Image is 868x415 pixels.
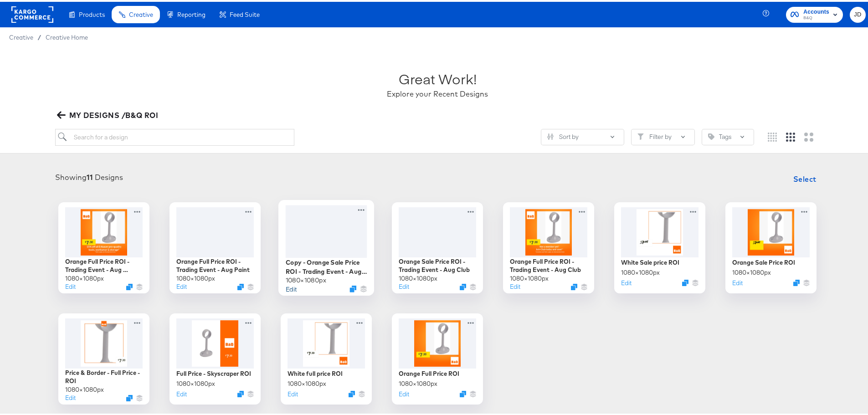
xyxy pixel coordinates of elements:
button: Edit [288,388,298,397]
div: Orange Sale Price ROI [732,256,795,265]
button: Edit [286,282,297,291]
svg: Duplicate [460,282,466,288]
svg: Small grid [768,131,777,140]
button: Edit [399,388,409,397]
span: / [33,32,46,39]
div: 1080 × 1080 px [510,272,549,281]
svg: Duplicate [126,393,133,400]
input: Search for a design [55,127,295,144]
span: Creative [9,32,33,39]
div: Orange Full Price ROI - Trading Event - Aug Club1080×1080pxEditDuplicate [503,200,594,292]
button: Edit [399,281,409,289]
button: SlidersSort by [541,127,624,143]
div: Orange Sale Price ROI - Trading Event - Aug Club [399,256,476,272]
strong: 11 [87,171,93,180]
div: 1080 × 1080 px [732,266,771,275]
a: Creative Home [46,32,88,39]
button: Edit [621,277,632,286]
svg: Large grid [804,131,813,140]
div: 1080 × 1080 px [65,384,104,392]
svg: Tag [708,132,714,138]
span: Reporting [177,9,205,16]
button: Edit [510,281,520,289]
div: Orange Full Price ROI1080×1080pxEditDuplicate [392,312,483,403]
span: MY DESIGNS /B&Q ROI [59,107,159,120]
div: 1080 × 1080 px [288,378,326,386]
button: Select [790,168,820,186]
div: Explore your Recent Designs [387,87,488,97]
div: Showing Designs [55,170,123,181]
div: Orange Full Price ROI - Trading Event - Aug Club [510,256,587,272]
svg: Filter [637,132,644,138]
button: Edit [732,277,743,286]
button: Edit [176,281,187,289]
div: White full price ROI1080×1080pxEditDuplicate [281,312,372,403]
div: 1080 × 1080 px [176,378,215,386]
span: B&Q [803,13,829,20]
svg: Medium grid [786,131,795,140]
div: White Sale price ROI [621,256,679,265]
button: Edit [176,388,187,397]
svg: Duplicate [237,282,244,288]
span: Products [79,9,105,16]
div: White Sale price ROI1080×1080pxEditDuplicate [614,200,705,292]
div: 1080 × 1080 px [621,266,660,275]
button: Edit [65,392,76,400]
div: Great Work! [399,67,477,87]
span: Accounts [803,5,829,15]
div: Price & Border - Full Price - ROI [65,367,143,384]
svg: Duplicate [460,389,466,395]
div: Orange Sale Price ROI - Trading Event - Aug Club1080×1080pxEditDuplicate [392,200,483,292]
svg: Sliders [547,132,554,138]
button: Edit [65,281,76,289]
div: Full Price - Skyscraper ROI [176,368,251,376]
svg: Duplicate [237,389,244,395]
div: Orange Sale Price ROI1080×1080pxEditDuplicate [725,200,817,292]
svg: Duplicate [793,278,800,284]
span: JD [853,8,862,18]
div: 1080 × 1080 px [65,272,104,281]
div: Orange Full Price ROI - Trading Event - Aug Paint [176,256,254,272]
svg: Duplicate [682,278,688,284]
button: FilterFilter by [631,127,695,143]
div: Orange Full Price ROI - Trading Event - Aug Paint1080×1080pxEditDuplicate [169,200,261,292]
div: 1080 × 1080 px [399,378,437,386]
div: 1080 × 1080 px [176,272,215,281]
svg: Duplicate [349,283,356,290]
span: Select [793,171,817,184]
div: White full price ROI [288,368,343,376]
svg: Duplicate [126,282,133,288]
div: Orange Full Price ROI - Trading Event - Aug Erbauer1080×1080pxEditDuplicate [58,200,149,292]
button: AccountsB&Q [786,5,843,21]
svg: Duplicate [571,282,577,288]
div: 1080 × 1080 px [286,274,326,282]
div: Copy - Orange Sale Price ROI - Trading Event - Aug Club [286,256,367,274]
div: Copy - Orange Sale Price ROI - Trading Event - Aug Club1080×1080pxEditDuplicate [278,198,374,294]
div: Orange Full Price ROI [399,368,459,376]
button: TagTags [702,127,754,143]
div: 1080 × 1080 px [399,272,437,281]
span: Feed Suite [230,9,260,16]
div: Full Price - Skyscraper ROI1080×1080pxEditDuplicate [169,312,261,403]
button: MY DESIGNS /B&Q ROI [55,107,162,120]
button: JD [850,5,866,21]
div: Orange Full Price ROI - Trading Event - Aug Erbauer [65,256,143,272]
div: Price & Border - Full Price - ROI1080×1080pxEditDuplicate [58,312,149,403]
svg: Duplicate [349,389,355,395]
span: Creative [129,9,153,16]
